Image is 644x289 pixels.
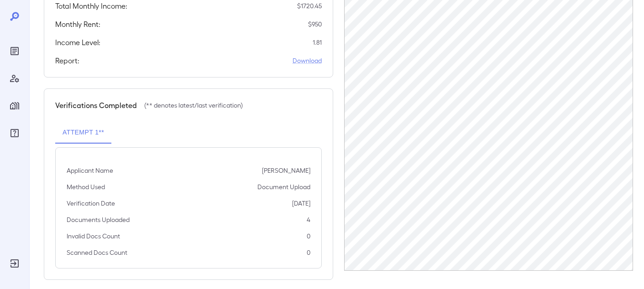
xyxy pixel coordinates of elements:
p: 0 [307,232,310,241]
h5: Report: [55,55,79,66]
a: Download [293,56,322,65]
p: Document Upload [257,182,310,191]
div: FAQ [7,126,22,140]
p: 4 [307,215,310,224]
h5: Total Monthly Income: [55,0,127,11]
p: (** denotes latest/last verification) [144,101,243,110]
button: Attempt 1** [55,122,111,144]
div: Log Out [7,256,22,271]
p: [PERSON_NAME] [262,166,310,175]
p: Documents Uploaded [67,215,130,224]
p: Applicant Name [67,166,113,175]
div: Reports [7,44,22,58]
h5: Income Level: [55,37,100,48]
p: $ 950 [308,20,322,29]
p: Method Used [67,182,105,191]
p: 1.81 [313,38,322,47]
h5: Verifications Completed [55,100,137,111]
p: $ 1720.45 [297,1,322,10]
p: [DATE] [292,199,310,208]
p: 0 [307,248,310,257]
p: Invalid Docs Count [67,232,120,241]
h5: Monthly Rent: [55,19,100,30]
p: Scanned Docs Count [67,248,127,257]
div: Manage Properties [7,98,22,113]
p: Verification Date [67,199,115,208]
div: Manage Users [7,71,22,86]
